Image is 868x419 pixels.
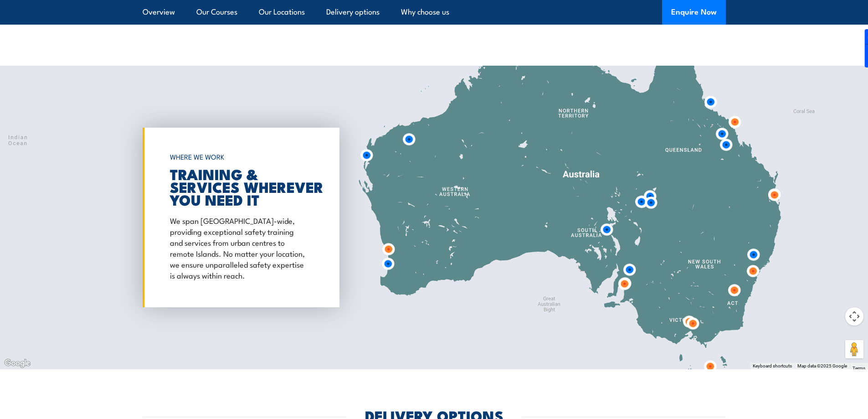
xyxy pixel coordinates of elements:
[753,363,792,369] button: Keyboard shortcuts
[853,366,865,371] a: Terms (opens in new tab)
[170,149,308,165] h6: WHERE WE WORK
[170,215,308,280] p: We span [GEOGRAPHIC_DATA]-wide, providing exceptional safety training and services from urban cen...
[2,357,32,369] a: Open this area in Google Maps (opens a new window)
[797,363,847,368] span: Map data ©2025 Google
[2,357,32,369] img: Google
[170,167,308,206] h2: TRAINING & SERVICES WHEREVER YOU NEED IT
[845,340,863,358] button: Drag Pegman onto the map to open Street View
[845,307,863,326] button: Map camera controls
